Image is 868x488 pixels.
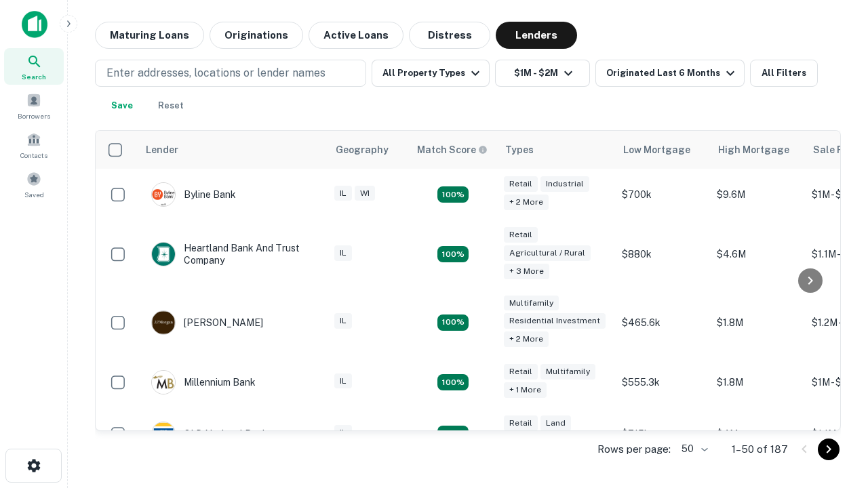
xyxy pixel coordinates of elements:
div: Retail [504,364,538,380]
div: + 3 more [504,264,549,279]
button: Reset [149,92,193,119]
div: + 2 more [504,331,549,347]
td: $715k [615,408,710,460]
button: Active Loans [309,22,403,49]
button: Save your search to get updates of matches that match your search criteria. [100,92,144,119]
div: High Mortgage [718,142,789,158]
td: $9.6M [710,169,805,220]
td: $465.6k [615,289,710,357]
div: IL [334,186,352,201]
th: Lender [138,131,328,169]
th: Low Mortgage [615,131,710,169]
div: [PERSON_NAME] [151,310,263,335]
img: picture [152,243,175,266]
img: picture [152,422,175,445]
img: picture [152,311,175,334]
div: Heartland Bank And Trust Company [151,242,314,266]
div: 50 [676,439,710,459]
div: WI [355,186,375,201]
td: $1.8M [710,357,805,408]
button: Distress [409,22,490,49]
button: $1M - $2M [495,60,590,87]
button: Originations [210,22,303,49]
td: $880k [615,220,710,289]
div: + 2 more [504,195,549,210]
div: IL [334,373,352,389]
div: Capitalize uses an advanced AI algorithm to match your search with the best lender. The match sco... [417,142,488,157]
th: Types [497,131,615,169]
img: picture [152,371,175,394]
span: Contacts [20,150,47,161]
div: Lender [146,142,178,158]
img: picture [152,183,175,206]
div: Multifamily [540,364,595,380]
div: IL [334,425,352,441]
button: Lenders [496,22,577,49]
th: Capitalize uses an advanced AI algorithm to match your search with the best lender. The match sco... [409,131,497,169]
div: Millennium Bank [151,370,256,394]
a: Saved [4,166,64,203]
iframe: Chat Widget [800,380,868,445]
a: Borrowers [4,87,64,124]
img: capitalize-icon.png [22,11,47,38]
a: Search [4,48,64,85]
button: All Property Types [372,60,490,87]
div: OLD National Bank [151,422,268,446]
div: Retail [504,176,538,192]
div: Land [540,415,571,431]
div: Industrial [540,176,589,192]
div: Matching Properties: 21, hasApolloMatch: undefined [437,186,469,203]
div: Byline Bank [151,182,236,207]
div: Residential Investment [504,313,606,329]
button: All Filters [750,60,818,87]
p: Enter addresses, locations or lender names [106,65,325,81]
div: IL [334,313,352,329]
div: + 1 more [504,382,547,398]
span: Search [22,71,46,82]
td: $1.8M [710,289,805,357]
div: Agricultural / Rural [504,245,591,261]
button: Originated Last 6 Months [595,60,745,87]
td: $700k [615,169,710,220]
a: Contacts [4,127,64,163]
th: Geography [328,131,409,169]
p: 1–50 of 187 [732,441,788,457]
span: Borrowers [18,110,50,121]
div: Originated Last 6 Months [606,65,738,81]
td: $4.6M [710,220,805,289]
button: Go to next page [818,439,840,460]
td: $555.3k [615,357,710,408]
span: Saved [24,189,44,200]
button: Enter addresses, locations or lender names [95,60,366,87]
button: Maturing Loans [95,22,204,49]
div: Matching Properties: 27, hasApolloMatch: undefined [437,314,469,331]
div: Matching Properties: 17, hasApolloMatch: undefined [437,246,469,262]
div: Types [505,142,534,158]
div: IL [334,245,352,261]
td: $4M [710,408,805,460]
div: Matching Properties: 18, hasApolloMatch: undefined [437,426,469,442]
h6: Match Score [417,142,485,157]
div: Low Mortgage [623,142,690,158]
p: Rows per page: [597,441,671,457]
div: Retail [504,227,538,243]
div: Multifamily [504,296,559,311]
th: High Mortgage [710,131,805,169]
div: Geography [336,142,389,158]
div: Retail [504,415,538,431]
div: Matching Properties: 16, hasApolloMatch: undefined [437,374,469,390]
